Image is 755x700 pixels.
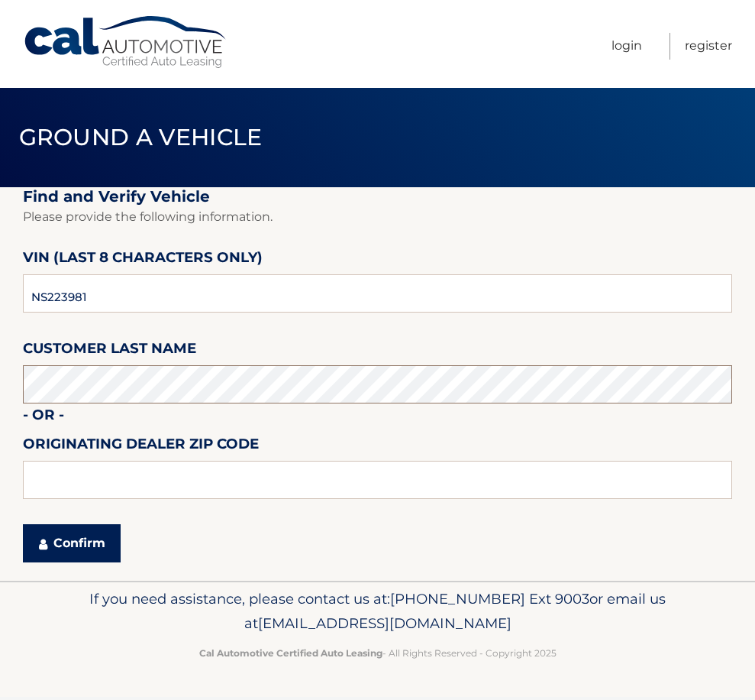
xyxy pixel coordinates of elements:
a: Login [611,33,642,60]
span: Ground a Vehicle [19,123,263,151]
span: [PHONE_NUMBER] Ext 9003 [390,590,589,608]
label: Customer Last Name [23,337,196,365]
p: - All Rights Reserved - Copyright 2025 [23,645,732,661]
h2: Find and Verify Vehicle [23,187,732,206]
strong: Cal Automotive Certified Auto Leasing [199,647,382,659]
label: VIN (last 8 characters only) [23,246,263,274]
a: Cal Automotive [23,15,229,70]
button: Confirm [23,524,121,562]
p: Please provide the following information. [23,206,732,228]
label: Originating Dealer Zip Code [23,433,259,461]
a: Register [685,33,732,60]
p: If you need assistance, please contact us at: or email us at [23,587,732,636]
label: - or - [23,403,64,432]
span: [EMAIL_ADDRESS][DOMAIN_NAME] [258,614,511,632]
